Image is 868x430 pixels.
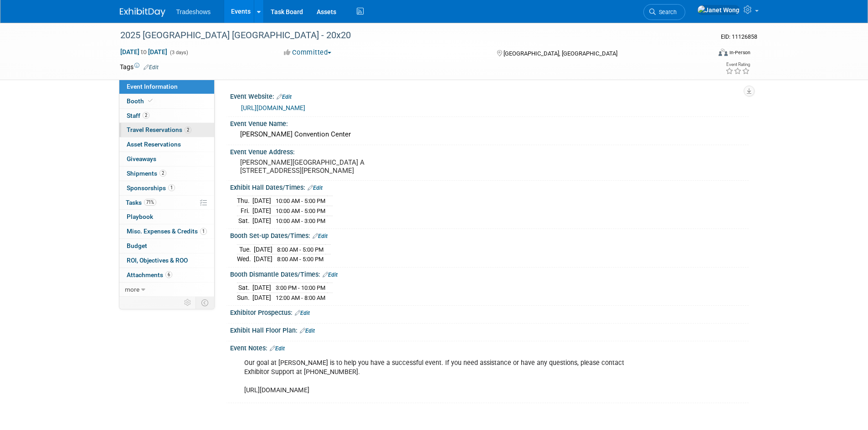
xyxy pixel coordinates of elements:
[127,155,156,162] span: Giveaways
[200,228,207,235] span: 1
[230,229,749,241] div: Booth Set-up Dates/Times:
[503,50,617,57] span: [GEOGRAPHIC_DATA], [GEOGRAPHIC_DATA]
[119,224,214,238] a: Misc. Expenses & Credits1
[119,196,214,210] a: Tasks71%
[276,207,325,214] span: 10:00 AM - 5:00 PM
[230,181,749,192] div: Exhibit Hall Dates/Times:
[276,294,325,301] span: 12:00 AM - 8:00 AM
[323,272,338,278] a: Edit
[725,62,750,67] div: Event Rating
[119,80,214,94] a: Event Information
[270,345,285,352] a: Edit
[127,213,153,220] span: Playbook
[127,83,178,90] span: Event Information
[139,48,148,56] span: to
[719,49,728,56] img: Format-Inperson.png
[252,196,271,206] td: [DATE]
[252,283,271,293] td: [DATE]
[308,185,323,191] a: Edit
[165,271,172,278] span: 6
[127,257,188,264] span: ROI, Objectives & ROO
[127,228,207,235] span: Misc. Expenses & Credits
[729,49,750,56] div: In-Person
[119,167,214,181] a: Shipments2
[295,310,310,316] a: Edit
[144,199,156,206] span: 71%
[119,283,214,297] a: more
[254,254,272,264] td: [DATE]
[127,112,149,119] span: Staff
[237,293,252,302] td: Sun.
[230,268,749,279] div: Booth Dismantle Dates/Times:
[119,239,214,253] a: Budget
[300,328,315,334] a: Edit
[127,141,181,148] span: Asset Reservations
[126,199,156,206] span: Tasks
[120,8,165,17] img: ExhibitDay
[252,206,271,216] td: [DATE]
[119,181,214,195] a: Sponsorships1
[230,324,749,335] div: Exhibit Hall Floor Plan:
[144,64,159,71] a: Edit
[119,94,214,108] a: Booth
[143,112,149,119] span: 2
[697,5,740,15] img: Janet Wong
[276,218,325,224] span: 10:00 AM - 3:00 PM
[277,246,324,253] span: 8:00 AM - 5:00 PM
[120,62,159,71] td: Tags
[241,104,305,111] a: [URL][DOMAIN_NAME]
[238,354,648,400] div: Our goal at [PERSON_NAME] is to help you have a successful event. If you need assistance or have ...
[127,184,175,192] span: Sponsorships
[159,170,166,177] span: 2
[657,47,751,61] div: Event Format
[127,126,191,133] span: Travel Reservations
[127,170,166,177] span: Shipments
[230,90,749,101] div: Event Website:
[252,216,271,225] td: [DATE]
[237,254,254,264] td: Wed.
[119,123,214,137] a: Travel Reservations2
[127,242,147,249] span: Budget
[119,253,214,268] a: ROI, Objectives & ROO
[185,126,191,133] span: 2
[656,9,677,15] span: Search
[230,341,749,353] div: Event Notes:
[237,216,252,225] td: Sat.
[237,244,254,254] td: Tue.
[120,48,168,56] span: [DATE] [DATE]
[252,293,271,302] td: [DATE]
[127,97,154,105] span: Booth
[237,127,742,142] div: [PERSON_NAME] Convention Center
[169,50,188,56] span: (3 days)
[230,117,749,128] div: Event Venue Name:
[119,109,214,123] a: Staff2
[180,297,196,309] td: Personalize Event Tab Strip
[313,233,328,239] a: Edit
[237,196,252,206] td: Thu.
[119,268,214,282] a: Attachments6
[125,286,139,293] span: more
[119,210,214,224] a: Playbook
[148,98,153,103] i: Booth reservation complete
[230,306,749,318] div: Exhibitor Prospectus:
[127,271,172,278] span: Attachments
[195,297,214,309] td: Toggle Event Tabs
[168,184,175,191] span: 1
[276,197,325,204] span: 10:00 AM - 5:00 PM
[237,283,252,293] td: Sat.
[119,152,214,166] a: Giveaways
[240,158,436,175] pre: [PERSON_NAME][GEOGRAPHIC_DATA] A [STREET_ADDRESS][PERSON_NAME]
[721,33,757,40] span: Event ID: 11126858
[117,27,697,44] div: 2025 [GEOGRAPHIC_DATA] [GEOGRAPHIC_DATA] - 20x20
[254,244,272,254] td: [DATE]
[176,8,211,15] span: Tradeshows
[237,206,252,216] td: Fri.
[277,256,324,263] span: 8:00 AM - 5:00 PM
[230,145,749,157] div: Event Venue Address:
[119,137,214,152] a: Asset Reservations
[643,4,685,20] a: Search
[276,284,325,291] span: 3:00 PM - 10:00 PM
[281,48,335,57] button: Committed
[277,94,292,100] a: Edit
